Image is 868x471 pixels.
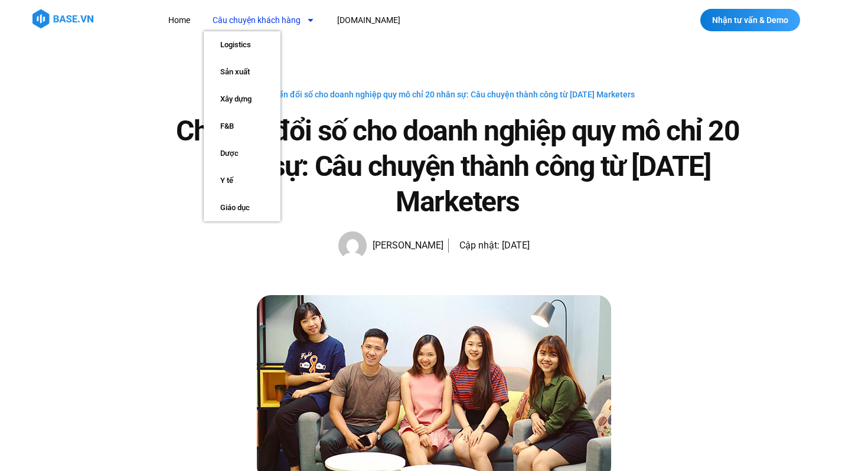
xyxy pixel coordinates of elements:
[338,231,443,260] a: Picture of Hạnh Hoàng [PERSON_NAME]
[204,9,324,31] a: Câu chuyện khách hàng
[204,140,280,167] a: Dược
[204,194,280,221] a: Giáo dục
[233,90,635,99] span: »
[459,240,500,251] span: Cập nhật:
[151,113,765,220] h1: Chuyển đổi số cho doanh nghiệp quy mô chỉ 20 nhân sự: Câu chuyện thành công từ [DATE] Marketers
[204,31,280,221] ul: Câu chuyện khách hàng
[204,58,280,86] a: Sản xuất
[204,113,280,140] a: F&B
[159,9,617,31] nav: Menu
[204,86,280,113] a: Xây dựng
[712,16,788,24] span: Nhận tư vấn & Demo
[159,9,199,31] a: Home
[204,31,280,58] a: Logistics
[338,231,367,260] img: Picture of Hạnh Hoàng
[502,240,530,251] time: [DATE]
[260,90,635,99] span: Chuyển đổi số cho doanh nghiệp quy mô chỉ 20 nhân sự: Câu chuyện thành công từ [DATE] Marketers
[328,9,409,31] a: [DOMAIN_NAME]
[367,237,443,254] span: [PERSON_NAME]
[700,9,800,31] a: Nhận tư vấn & Demo
[204,167,280,194] a: Y tế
